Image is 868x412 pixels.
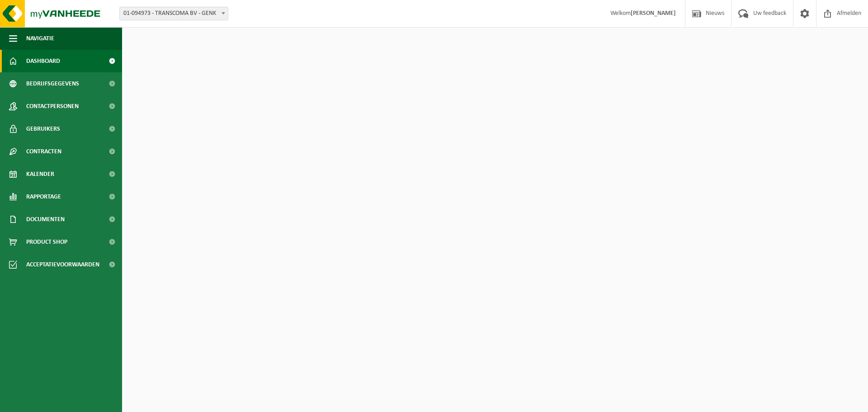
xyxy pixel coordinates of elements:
span: Rapportage [26,185,61,208]
span: Bedrijfsgegevens [26,72,79,95]
span: Acceptatievoorwaarden [26,253,99,276]
span: Navigatie [26,27,54,50]
span: Kalender [26,163,54,185]
span: Contactpersonen [26,95,79,118]
span: Dashboard [26,50,60,72]
span: Contracten [26,140,61,163]
span: Product Shop [26,231,67,253]
span: Documenten [26,208,65,231]
span: 01-094973 - TRANSCOMA BV - GENK [120,7,228,20]
span: Gebruikers [26,118,60,140]
span: 01-094973 - TRANSCOMA BV - GENK [119,7,228,20]
strong: [PERSON_NAME] [631,10,676,17]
